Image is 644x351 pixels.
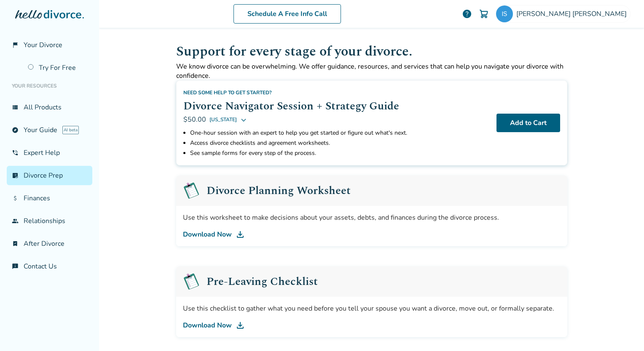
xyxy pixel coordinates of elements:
[12,127,19,133] span: explore
[7,189,92,208] a: attach_moneyFinances
[602,311,644,351] iframe: Chat Widget
[12,240,19,247] span: bookmark_check
[207,276,318,287] h2: Pre-Leaving Checklist
[462,9,472,19] a: help
[62,126,79,134] span: AI beta
[183,320,561,330] a: Download Now
[7,234,92,253] a: bookmark_checkAfter Divorce
[7,211,92,231] a: groupRelationships
[233,4,341,24] a: Schedule A Free Info Call
[12,263,19,270] span: chat_info
[183,303,561,314] div: Use this checklist to gather what you need before you tell your spouse you want a divorce, move o...
[183,182,200,199] img: Pre-Leaving Checklist
[12,172,19,179] span: list_alt_check
[7,166,92,185] a: list_alt_checkDivorce Prep
[209,114,237,125] span: [US_STATE]
[209,114,247,125] button: [US_STATE]
[190,128,490,138] li: One-hour session with an expert to help you get started or figure out what's next.
[176,62,567,80] p: We know divorce can be overwhelming. We offer guidance, resources, and services that can help you...
[12,218,19,224] span: group
[496,5,513,22] img: ihernandez10@verizon.net
[479,9,489,19] img: Cart
[24,40,62,50] span: Your Divorce
[235,320,245,330] img: DL
[183,98,490,114] h2: Divorce Navigator Session + Strategy Guide
[235,229,245,239] img: DL
[183,213,561,223] div: Use this worksheet to make decisions about your assets, debts, and finances during the divorce pr...
[176,41,567,62] h1: Support for every stage of your divorce.
[207,185,351,196] h2: Divorce Planning Worksheet
[190,138,490,148] li: Access divorce checklists and agreement worksheets.
[183,89,272,96] span: Need some help to get started?
[12,149,19,156] span: phone_in_talk
[183,115,206,124] span: $50.00
[7,257,92,276] a: chat_infoContact Us
[7,77,92,94] li: Your Resources
[190,148,490,158] li: See sample forms for every step of the process.
[23,58,92,77] a: Try For Free
[183,229,561,239] a: Download Now
[7,35,92,55] a: flag_2Your Divorce
[496,114,560,132] button: Add to Cart
[183,273,200,290] img: Pre-Leaving Checklist
[7,98,92,117] a: view_listAll Products
[12,42,19,48] span: flag_2
[7,143,92,162] a: phone_in_talkExpert Help
[7,120,92,140] a: exploreYour GuideAI beta
[516,9,630,19] span: [PERSON_NAME] [PERSON_NAME]
[12,195,19,202] span: attach_money
[12,104,19,111] span: view_list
